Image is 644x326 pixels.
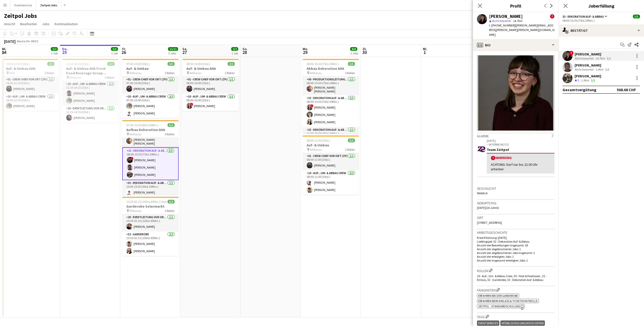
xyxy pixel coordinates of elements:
[562,15,604,18] span: 33 - Dekoration Auf- & Abbau
[2,94,58,111] app-card-role: 10 - Auf-, Um- & Abbau Crew1/119:30-22:30 (3Std.)[PERSON_NAME]
[122,180,179,197] app-card-role: 33 - Dekoration Auf- & Abbau1/110:00-15:30 (5Std.30Min.)[PERSON_NAME]
[303,153,359,170] app-card-role: 01 - Crew Chief vor Ort (ZP)1/108:00-11:00 (3Std.)[PERSON_NAME]
[477,133,554,138] div: Alarme
[122,66,179,71] h3: Auf- & Umbau
[477,236,554,240] p: Erste Erfahrung: [DATE]
[122,214,179,232] app-card-role: 20 - Eventleitung vor Ort (ZP)1/115:30-02:15 (10Std.45Min.)[PERSON_NAME]
[122,197,179,256] app-job-card: 15:30-02:15 (10Std.45Min.) (Sat)3/3Garderobe Solarmarkt AHAarau2 Rollen20 - Eventleitung vor Ort ...
[477,240,554,243] p: Lieblingsjob: 33 - Dekoration Auf- & Abbau
[105,76,114,79] span: 2 Rollen
[182,66,239,71] h3: Auf- & Umbau AHA
[51,51,58,55] div: 1 Job
[2,59,58,111] app-job-card: 19:30-22:30 (3Std.)2/2Auf- & Umbau AHA AHA2 Rollen01 - Crew Chief vor Ort (ZP)1/119:30-22:30 (3St...
[575,56,594,60] div: Nicht bewertet
[231,47,238,51] span: 2/2
[617,87,636,92] div: 568.68 CHF
[575,63,610,68] div: [PERSON_NAME]
[182,47,187,51] span: Sa.
[126,200,167,204] span: 15:30-02:15 (10Std.45Min.) (Sat)
[10,0,36,10] button: Eventservices
[182,59,239,111] app-job-card: 08:00-10:00 (2Std.)2/2Auf- & Umbau AHA AHAarau2 Rollen01 - Crew Chief vor Ort (ZP)1/108:00-10:00 ...
[487,147,554,152] div: Team Zeitpol
[562,19,640,22] div: 08:00-15:30 (7Std.30Min.)
[4,39,16,44] div: [DATE]
[477,201,554,205] h3: Geburtstag
[122,204,179,209] h3: Garderobe Solarmarkt
[231,51,238,55] div: 1 Job
[303,77,359,95] app-card-role: 00 - Produktionsleitung vor Ort (ZP)1/108:00-15:30 (7Std.30Min.)[PERSON_NAME] [PERSON_NAME]
[575,74,601,78] div: [PERSON_NAME]
[348,62,355,66] span: 5/5
[562,87,596,92] div: Gesamtvergütung
[62,106,118,123] app-card-role: 20 - Eventleitung vor Ort (ZP)1/112:15-14:15 (2Std.)[PERSON_NAME]
[491,155,550,160] div: Warnung
[345,71,355,75] span: 3 Rollen
[2,77,58,94] app-card-role: 01 - Crew Chief vor Ort (ZP)1/119:30-22:30 (3Std.)[PERSON_NAME]
[477,251,554,255] p: Anzahl der abgebrochenen Jobs insgesamt: 2
[2,66,58,71] h3: Auf- & Umbau AHA
[4,22,15,26] span: Ansicht
[122,129,179,147] app-card-role: 00 - Produktionsleitung vor Ort (ZP)1/107:00-15:30 (8Std.30Min.)[PERSON_NAME] [PERSON_NAME]
[307,62,339,66] span: 08:00-15:30 (7Std.30Min.)
[345,148,355,151] span: 2 Rollen
[310,104,313,107] span: !
[225,71,235,75] span: 2 Rollen
[18,21,39,27] a: Bearbeiten
[348,139,355,142] span: 3/3
[303,47,308,51] span: Mo.
[62,47,68,51] span: Do.
[122,77,179,94] app-card-role: 01 - Crew Chief vor Ort (ZP)1/107:00-10:00 (3Std.)[PERSON_NAME]
[62,59,118,123] div: 12:15-14:15 (2Std.)3/3Auf- & Umbau AHA Fresh Food Beverage Group AGKadertag AHAarau2 Rollen10 - A...
[303,66,359,71] h3: Abbau Dekoration AHA
[61,49,68,55] span: 25
[633,15,640,18] span: 5/5
[69,76,81,79] span: AHAarau
[107,62,114,66] span: 3/3
[2,21,17,27] a: Ansicht
[130,71,141,75] span: AHAarau
[168,200,175,204] span: 3/3
[122,59,179,118] div: 07:00-10:00 (3Std.)3/3Auf- & Umbau AHAarau2 Rollen01 - Crew Chief vor Ort (ZP)1/107:00-10:00 (3St...
[575,52,612,56] div: [PERSON_NAME]
[168,62,175,66] span: 3/3
[42,22,50,26] span: Jobs
[303,59,359,134] app-job-card: 08:00-15:30 (7Std.30Min.)5/5Abbau Dekoration AHA AHAarau3 Rollen00 - Produktionsleitung vor Ort (...
[491,162,550,171] div: ACHTUNG: Darf nur bis 22.00 Uhr arbeiten
[130,132,141,136] span: AHAarau
[4,12,37,20] h1: Zeitpol Jobs
[17,39,29,43] span: Woche 39
[477,243,554,247] p: Anzahl der Bewerbungen insgesamt: 18
[477,206,499,210] span: [DATE] (16 Jahre)
[594,68,604,71] div: 1.9km
[126,62,150,66] span: 07:00-10:00 (3Std.)
[310,148,322,151] span: AHAarau
[489,23,554,36] span: | [PERSON_NAME][EMAIL_ADDRESS][PERSON_NAME][PERSON_NAME][DOMAIN_NAME]
[500,320,545,326] div: Möbelschulung noch offen
[55,22,78,26] span: Kommunikation
[168,47,178,51] span: 11/11
[228,62,235,66] span: 2/2
[182,94,239,111] app-card-role: 10 - Auf-, Um- & Abbau Crew1/108:00-10:00 (2Std.)![PERSON_NAME]
[122,94,179,118] app-card-role: 10 - Auf-, Um- & Abbau Crew2/207:00-10:00 (3Std.)[PERSON_NAME][PERSON_NAME]
[186,62,210,66] span: 08:00-10:00 (2Std.)
[303,136,359,195] app-job-card: 08:00-11:00 (3Std.)3/3Auf- & Umbau AHAarau2 Rollen01 - Crew Chief vor Ort (ZP)1/108:00-11:00 (3St...
[122,120,179,195] app-job-card: 07:00-15:30 (8Std.30Min.)5/5Aufbau Dekoration AHA AHAarau3 Rollen00 - Produktionsleitung vor Ort ...
[182,77,239,94] app-card-role: 01 - Crew Chief vor Ort (ZP)1/108:00-10:00 (2Std.)[PERSON_NAME]
[36,0,62,10] button: Zeitpol Jobs
[9,71,15,75] span: AHA
[363,47,367,51] span: Di.
[605,68,609,71] app-skills-label: 1/1
[47,62,54,66] span: 2/2
[122,127,179,132] h3: Aufbau Dekoration AHA
[190,103,193,106] span: !
[580,78,590,83] div: 1.9km
[477,258,554,262] p: Anzahl der insgesamt erledigten Jobs: 1
[489,14,523,19] div: [PERSON_NAME]
[575,68,594,71] div: Nicht bewertet
[165,209,175,213] span: 2 Rollen
[473,39,558,51] div: Bio
[477,268,554,273] h3: Rollen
